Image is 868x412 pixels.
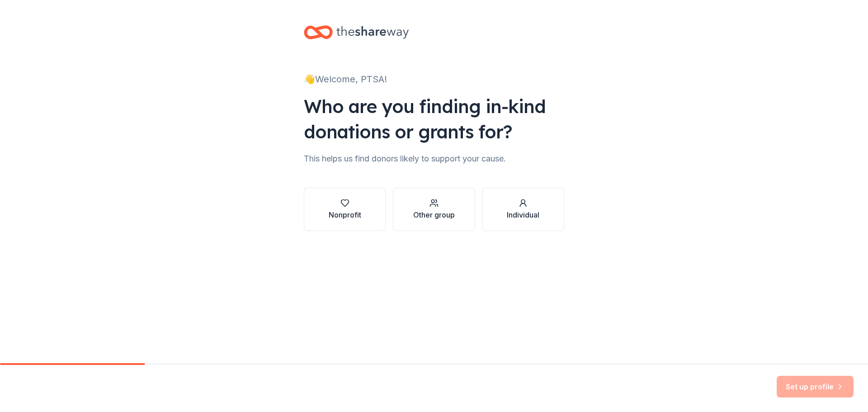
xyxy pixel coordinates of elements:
[304,94,564,144] div: Who are you finding in-kind donations or grants for?
[413,209,455,220] div: Other group
[304,188,386,231] button: Nonprofit
[304,152,564,166] div: This helps us find donors likely to support your cause.
[329,209,361,220] div: Nonprofit
[482,188,564,231] button: Individual
[507,209,539,220] div: Individual
[304,72,564,86] div: 👋 Welcome, PTSA!
[393,188,475,231] button: Other group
